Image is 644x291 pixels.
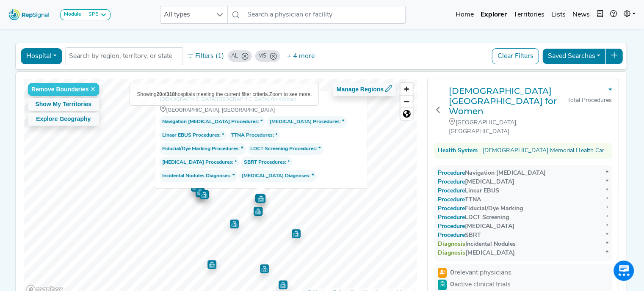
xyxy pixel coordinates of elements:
[231,52,238,60] div: AL
[230,220,239,228] div: Map marker
[567,96,612,105] div: Total Procedures
[446,250,465,256] span: Diagnosis
[446,232,465,239] span: Procedure
[207,260,216,269] div: Map marker
[200,190,209,199] div: Map marker
[333,83,396,96] button: Manage Regions
[401,83,413,95] button: Zoom in
[159,105,362,114] div: [GEOGRAPHIC_DATA], [GEOGRAPHIC_DATA]
[69,51,179,61] input: Search by region, territory, or state
[162,172,229,180] span: Incidental Nodules Diagnoses
[185,49,226,63] button: Filters (1)
[269,118,339,126] span: [MEDICAL_DATA] Procedures
[279,280,287,289] div: Map marker
[446,241,465,247] span: Diagnosis
[449,118,567,136] div: [GEOGRAPHIC_DATA], [GEOGRAPHIC_DATA]
[85,11,98,18] div: SPE
[483,146,608,155] a: [DEMOGRAPHIC_DATA] Memorial Health Care Corporation
[510,6,548,23] a: Territories
[200,190,209,199] div: Map marker
[450,269,454,276] strong: 0
[401,108,413,120] span: Reset zoom
[160,6,211,23] span: All types
[191,183,200,192] div: Map marker
[401,95,413,107] button: Zoom out
[446,188,465,194] span: Procedure
[450,281,454,288] strong: 0
[60,9,111,20] button: ModuleSPE
[258,52,266,60] div: MS
[438,169,546,178] div: Navigation [MEDICAL_DATA]
[162,158,232,167] span: [MEDICAL_DATA] Procedures
[21,48,62,64] button: Hospital
[137,91,269,97] span: Showing of hospitals meeting the current filter criteria.
[438,204,523,213] div: Fiducial/Dye Marking
[542,48,606,64] button: Saved Searches
[401,96,413,107] span: Zoom out
[438,178,514,187] div: [MEDICAL_DATA]
[231,131,272,140] span: TTNA Procedures
[569,6,593,23] a: News
[269,91,312,97] span: Zoom to see more.
[438,249,515,258] div: [MEDICAL_DATA]
[162,145,238,153] span: Fiducial/Dye Marking Procedures
[452,6,477,23] a: Home
[548,6,569,23] a: Lists
[191,182,200,191] div: Map marker
[243,158,285,167] span: SBRT Procedures
[292,229,301,238] div: Map marker
[257,194,265,203] div: Map marker
[162,118,257,126] span: Navigation [MEDICAL_DATA] Procedures
[28,98,99,111] button: Show My Territories
[593,6,607,23] button: Intel Book
[438,240,516,249] div: Incidental Nodules
[438,146,478,155] div: Health System
[228,50,252,62] div: AL
[449,86,567,116] a: [DEMOGRAPHIC_DATA][GEOGRAPHIC_DATA] for Women
[255,50,280,62] div: MS
[401,107,413,120] button: Reset bearing to north
[244,6,406,24] input: Search a physician or facility
[250,145,315,153] span: LDCT Screening Procedures
[28,113,99,126] button: Explore Geography
[438,222,514,231] div: [MEDICAL_DATA]
[260,264,269,273] div: Map marker
[477,6,510,23] a: Explorer
[446,223,465,230] span: Procedure
[64,12,81,17] strong: Module
[438,187,499,195] div: Linear EBUS
[446,214,465,221] span: Procedure
[241,172,309,180] span: [MEDICAL_DATA] Diagnoses
[450,280,511,290] span: active clinical trials
[492,48,539,64] button: Clear Filters
[446,170,465,176] span: Procedure
[446,179,465,185] span: Procedure
[28,83,99,96] button: Remove Boundaries
[450,268,511,278] span: relevant physicians
[446,206,465,212] span: Procedure
[196,188,205,197] div: Map marker
[196,188,205,197] div: Map marker
[438,231,481,240] div: SBRT
[166,91,175,97] b: 318
[282,48,320,64] button: + 4 more
[438,195,481,204] div: TTNA
[157,91,162,97] b: 20
[446,197,465,203] span: Procedure
[255,194,264,203] div: Map marker
[254,207,263,216] div: Map marker
[162,131,219,140] span: Linear EBUS Procedures
[438,213,509,222] div: LDCT Screening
